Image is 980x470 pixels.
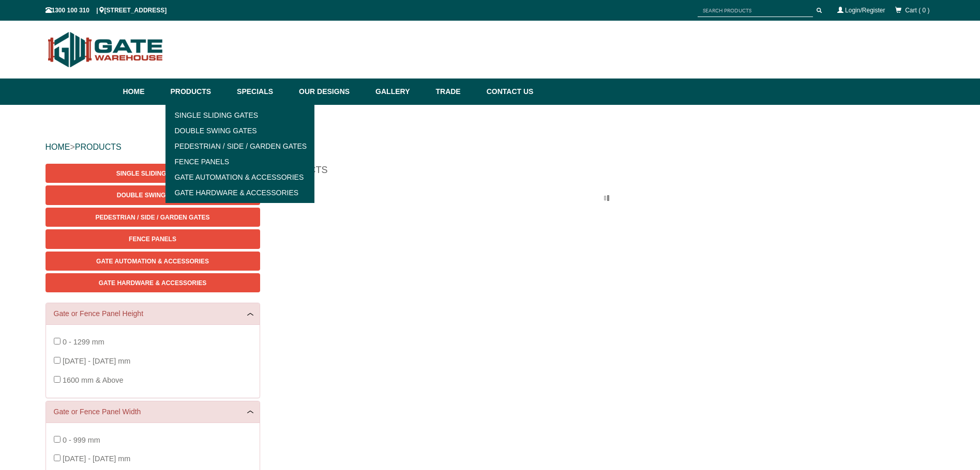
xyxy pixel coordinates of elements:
span: 0 - 999 mm [63,436,100,444]
a: Pedestrian / Side / Garden Gates [169,138,312,154]
h1: Products [276,164,935,182]
span: Cart ( 0 ) [905,7,929,14]
a: Single Sliding Gates [46,164,260,183]
span: Gate Hardware & Accessories [99,279,207,287]
a: Fence Panels [46,229,260,248]
a: Specials [232,79,294,105]
span: Pedestrian / Side / Garden Gates [95,214,209,221]
span: 1600 mm & Above [63,376,124,384]
img: please_wait.gif [601,195,609,201]
a: Gate or Fence Panel Height [54,308,252,319]
a: Home [123,79,165,105]
a: Gate Hardware & Accessories [46,273,260,292]
a: HOME [46,143,70,151]
span: 0 - 1299 mm [63,338,104,346]
a: Gallery [370,79,430,105]
a: Contact Us [481,79,534,105]
span: Fence Panels [129,236,176,243]
a: Our Designs [294,79,370,105]
div: > [46,131,935,164]
a: Gate or Fence Panel Width [54,406,252,417]
a: Gate Automation & Accessories [46,252,260,271]
a: Fence Panels [169,154,312,169]
span: Double Swing Gates [117,192,188,199]
img: Gate Warehouse [46,26,166,73]
a: Double Swing Gates [169,123,312,138]
input: SEARCH PRODUCTS [698,4,813,17]
a: PRODUCTS [75,143,122,151]
a: Pedestrian / Side / Garden Gates [46,208,260,227]
a: Single Sliding Gates [169,107,312,123]
a: Products [165,79,232,105]
a: Gate Hardware & Accessories [169,185,312,200]
a: Double Swing Gates [46,185,260,205]
a: Gate Automation & Accessories [169,169,312,185]
span: Gate Automation & Accessories [96,258,209,265]
span: 1300 100 310 | [STREET_ADDRESS] [46,7,167,14]
span: [DATE] - [DATE] mm [63,357,130,365]
a: Login/Register [845,7,885,14]
a: Trade [430,79,481,105]
span: [DATE] - [DATE] mm [63,455,130,463]
span: Single Sliding Gates [116,170,189,177]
